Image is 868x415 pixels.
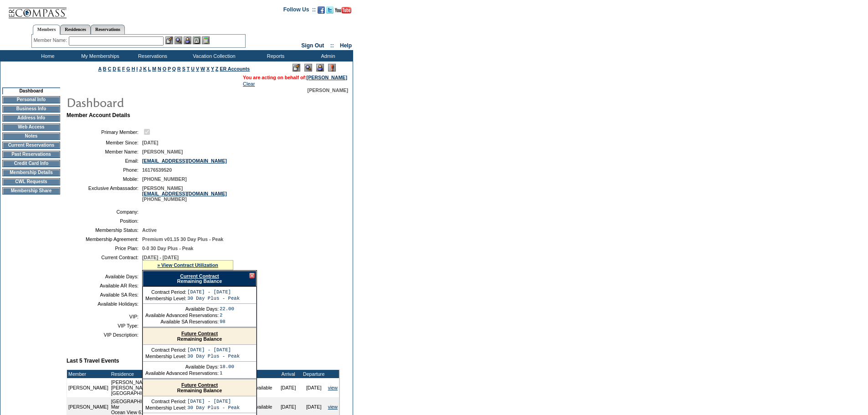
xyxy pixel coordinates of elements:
[145,313,219,318] td: Available Advanced Reservations:
[70,218,139,224] td: Position:
[70,301,139,307] td: Available Holidays:
[66,93,248,111] img: pgTtlDashboard.gif
[206,66,210,72] a: X
[163,66,166,72] a: O
[326,9,334,15] a: Follow us on Twitter
[142,140,158,145] span: [DATE]
[33,25,61,35] a: Members
[70,149,139,154] td: Member Name:
[142,191,227,196] a: [EMAIL_ADDRESS][DOMAIN_NAME]
[113,66,116,72] a: D
[165,36,173,44] img: b_edit.gif
[191,66,195,72] a: U
[70,185,139,202] td: Exclusive Ambassador:
[2,160,60,167] td: Credit Card Info
[142,236,223,242] span: Premium v01.15 30 Day Plus - Peak
[70,274,139,279] td: Available Days:
[145,354,186,359] td: Membership Level:
[157,262,218,268] a: » View Contract Utilization
[70,236,139,242] td: Membership Agreement:
[276,370,301,378] td: Arrival
[110,370,236,378] td: Residence
[2,151,60,158] td: Past Reservations
[34,36,69,44] div: Member Name:
[91,25,125,34] a: Reservations
[187,405,240,410] td: 30 Day Plus - Peak
[158,66,161,72] a: N
[70,128,139,136] td: Primary Member:
[142,185,227,202] span: [PERSON_NAME] [PHONE_NUMBER]
[175,36,182,44] img: View
[283,5,316,16] td: Follow Us ::
[2,96,60,103] td: Personal Info
[122,66,125,72] a: F
[318,9,325,15] a: Become our fan on Facebook
[2,169,60,176] td: Membership Details
[142,227,157,233] span: Active
[181,331,218,336] a: Future Contract
[220,306,234,312] td: 22.00
[172,66,176,72] a: Q
[187,66,190,72] a: T
[2,123,60,131] td: Web Access
[145,289,186,295] td: Contract Period:
[2,114,60,122] td: Address Info
[243,75,347,80] span: You are acting on behalf of:
[145,319,219,324] td: Available SA Reservations:
[187,354,240,359] td: 30 Day Plus - Peak
[126,66,130,72] a: G
[142,158,227,164] a: [EMAIL_ADDRESS][DOMAIN_NAME]
[187,296,240,301] td: 30 Day Plus - Peak
[182,66,185,72] a: S
[118,66,121,72] a: E
[340,42,352,49] a: Help
[110,378,236,397] td: [PERSON_NAME] & [PERSON_NAME] & Gray [PERSON_NAME] and Gray Day Cruise - [GEOGRAPHIC_DATA]
[202,36,210,44] img: b_calculator.gif
[196,66,199,72] a: V
[301,370,327,378] td: Departure
[187,347,240,353] td: [DATE] - [DATE]
[67,112,130,118] b: Member Account Details
[243,81,255,87] a: Clear
[148,66,151,72] a: L
[316,64,324,72] img: Impersonate
[132,66,135,72] a: H
[211,66,214,72] a: Y
[70,209,139,215] td: Company:
[2,187,60,195] td: Membership Share
[187,289,240,295] td: [DATE] - [DATE]
[67,378,110,397] td: [PERSON_NAME]
[276,378,301,397] td: [DATE]
[328,404,338,410] a: view
[70,227,139,233] td: Membership Status:
[200,66,205,72] a: W
[70,314,139,319] td: VIP:
[145,364,219,369] td: Available Days:
[70,158,139,164] td: Email:
[136,66,138,72] a: I
[248,50,301,61] td: Reports
[98,66,102,72] a: A
[2,178,60,185] td: CWL Requests
[67,370,110,378] td: Member
[143,271,257,287] div: Remaining Balance
[142,246,194,251] span: 0-0 30 Day Plus - Peak
[220,319,234,324] td: 98
[2,133,60,140] td: Notes
[67,358,119,364] b: Last 5 Travel Events
[335,7,351,14] img: Subscribe to our YouTube Channel
[143,328,256,345] div: Remaining Balance
[308,87,348,93] span: [PERSON_NAME]
[70,292,139,297] td: Available SA Res:
[70,332,139,338] td: VIP Description:
[301,42,324,49] a: Sign Out
[181,382,218,388] a: Future Contract
[184,36,191,44] img: Impersonate
[2,87,60,94] td: Dashboard
[193,36,200,44] img: Reservations
[70,176,139,182] td: Mobile:
[70,246,139,251] td: Price Plan:
[145,296,186,301] td: Membership Level:
[293,64,300,72] img: Edit Mode
[142,176,187,182] span: [PHONE_NUMBER]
